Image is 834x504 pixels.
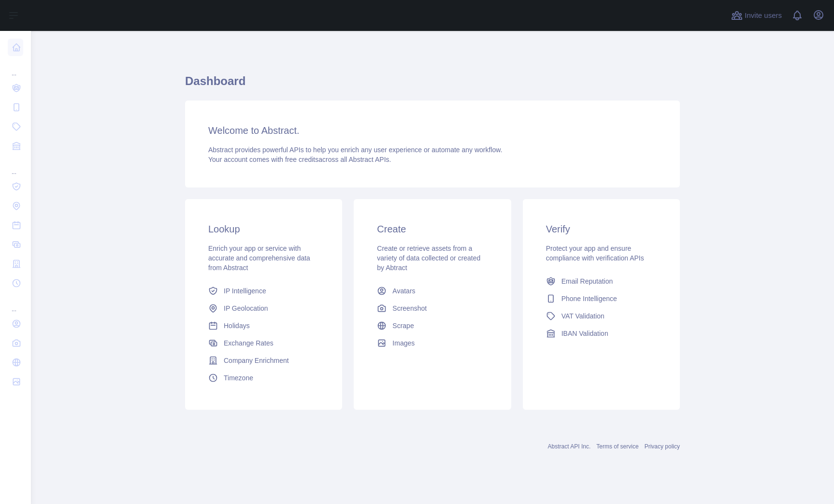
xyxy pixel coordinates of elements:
span: VAT Validation [561,311,604,321]
a: VAT Validation [542,307,661,325]
a: Holidays [204,317,323,334]
button: Invite users [729,8,784,23]
span: Scrape [392,321,414,331]
h3: Welcome to Abstract. [208,124,657,137]
span: IP Intelligence [224,286,266,296]
a: IBAN Validation [542,325,661,342]
a: Terms of service [596,443,638,450]
span: free credits [285,156,318,163]
h3: Verify [546,222,657,236]
div: ... [8,157,23,176]
span: Protect your app and ensure compliance with verification APIs [546,245,644,262]
div: ... [8,58,23,77]
span: Abstract provides powerful APIs to help you enrich any user experience or automate any workflow. [208,146,503,154]
span: Invite users [745,10,782,21]
span: Holidays [224,321,250,331]
a: Scrape [373,317,491,334]
span: Exchange Rates [224,338,273,348]
span: Phone Intelligence [561,294,617,303]
span: Create or retrieve assets from a variety of data collected or created by Abtract [377,245,480,272]
h3: Create [377,222,488,236]
span: IP Geolocation [224,303,268,313]
span: Timezone [224,373,253,383]
span: Avatars [392,286,415,296]
span: Your account comes with across all Abstract APIs. [208,156,391,163]
a: Exchange Rates [204,334,323,352]
a: Screenshot [373,300,491,317]
span: Enrich your app or service with accurate and comprehensive data from Abstract [208,245,310,272]
span: Screenshot [392,303,427,313]
span: Images [392,338,415,348]
a: Abstract API Inc. [548,443,591,450]
div: ... [8,294,23,313]
a: Company Enrichment [204,352,323,369]
a: Avatars [373,282,491,300]
h3: Lookup [208,222,319,236]
a: IP Intelligence [204,282,323,300]
span: IBAN Validation [561,329,608,338]
a: Images [373,334,491,352]
a: Timezone [204,369,323,387]
h1: Dashboard [185,73,680,97]
span: Company Enrichment [224,356,289,365]
a: Phone Intelligence [542,290,661,307]
a: Privacy policy [645,443,680,450]
span: Email Reputation [561,276,613,286]
a: Email Reputation [542,273,661,290]
a: IP Geolocation [204,300,323,317]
